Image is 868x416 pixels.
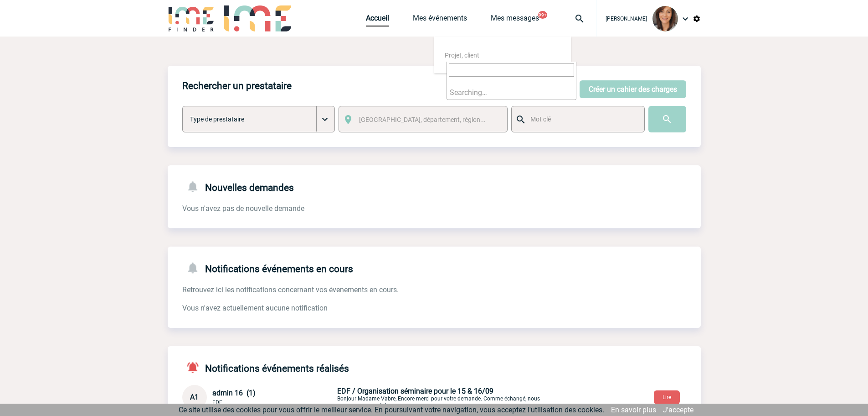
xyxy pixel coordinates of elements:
h4: Nouvelles demandes [182,180,294,193]
input: Mot clé [528,113,636,125]
span: admin 16 (1) [212,389,256,397]
img: notifications-active-24-px-r.png [186,361,205,374]
span: A1 [190,393,199,401]
span: EDF / Organisation séminaire pour le 15 & 16/09 [337,387,493,395]
img: 103585-1.jpg [652,6,678,32]
span: Vous n'avez actuellement aucune notification [182,304,328,312]
span: EDF [212,399,222,405]
a: Mes événements [413,14,467,26]
button: Lire [654,390,680,404]
a: A1 admin 16 (1) EDF EDF / Organisation séminaire pour le 15 & 16/09Bonjour Madame Vabre, Encore m... [182,392,551,401]
img: notifications-24-px-g.png [186,261,205,274]
img: notifications-24-px-g.png [186,180,205,193]
span: Projet, client [445,52,479,59]
h4: Notifications événements en cours [182,261,353,274]
span: Retrouvez ici les notifications concernant vos évenements en cours. [182,285,399,294]
a: En savoir plus [611,405,656,414]
a: Accueil [366,14,389,26]
img: IME-Finder [168,5,215,32]
h4: Notifications événements réalisés [182,361,349,374]
div: Conversation privée : Client - Agence [182,385,701,410]
a: Mes messages [491,14,539,26]
h4: Rechercher un prestataire [182,80,292,91]
span: [PERSON_NAME] [606,16,647,22]
li: Searching… [447,85,576,100]
a: Lire [647,392,687,401]
span: [GEOGRAPHIC_DATA], département, région... [359,116,486,123]
span: Ce site utilise des cookies pour vous offrir le meilleur service. En poursuivant votre navigation... [179,405,604,414]
button: 99+ [538,11,547,19]
a: J'accepte [663,405,693,414]
span: Vous n'avez pas de nouvelle demande [182,204,304,213]
p: Bonjour Madame Vabre, Encore merci pour votre demande. Comme échangé, nous sommes au regret de ne... [337,387,551,408]
input: Submit [648,106,686,132]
